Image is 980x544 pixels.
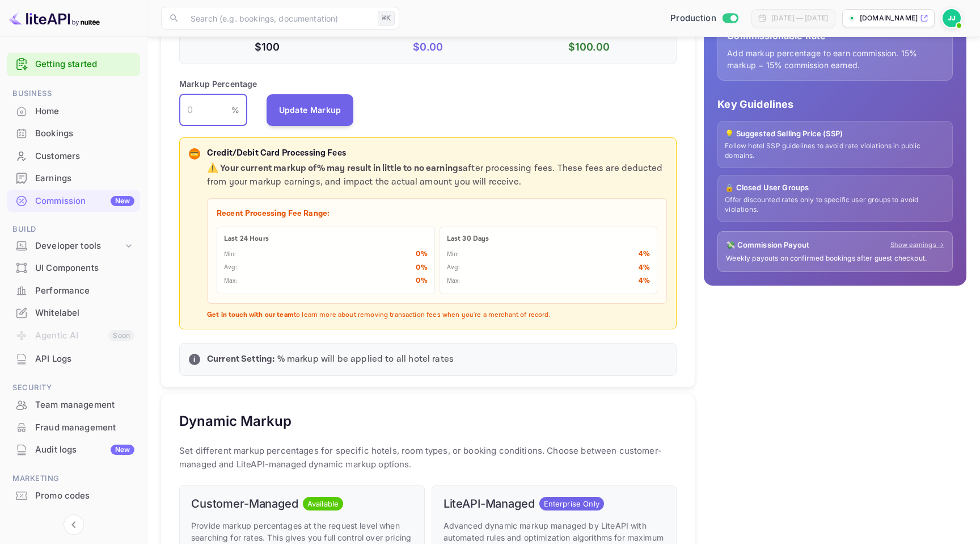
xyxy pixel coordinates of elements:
[35,443,134,457] div: Audit logs
[7,101,140,122] a: Home
[7,257,140,279] div: UI Components
[35,489,134,503] div: Promo codes
[207,353,667,366] p: % markup will be applied to all hotel rates
[726,254,944,263] p: Weekly payouts on confirmed bookings after guest checkout.
[7,302,140,323] a: Whitelabel
[670,12,716,25] span: Production
[639,275,650,287] p: 4 %
[35,307,134,320] div: Whitelabel
[447,277,461,286] p: Max:
[943,9,961,27] img: Jake Sangil Jeong
[7,145,140,168] div: Customers
[666,12,742,25] div: Switch to Sandbox mode
[416,275,427,287] p: 0 %
[7,302,140,324] div: Whitelabel
[191,497,298,510] h6: Customer-Managed
[7,348,140,369] a: API Logs
[179,78,257,90] p: Markup Percentage
[35,284,134,298] div: Performance
[639,262,650,274] p: 4 %
[35,150,134,163] div: Customers
[7,394,140,415] a: Team management
[184,7,373,30] input: Search (e.g. bookings, documentation)
[224,263,238,273] p: Avg:
[179,94,231,126] input: 0
[224,250,236,260] p: Min:
[189,39,345,55] p: $100
[7,280,140,301] a: Performance
[7,145,140,166] a: Customers
[64,514,84,535] button: Collapse navigation
[179,444,677,471] p: Set different markup percentages for specific hotels, room types, or booking conditions. Choose b...
[7,485,140,507] div: Promo codes
[7,236,140,256] div: Developer tools
[539,499,604,510] span: Enterprise Only
[207,311,294,319] strong: Get in touch with our team
[207,162,667,189] p: after processing fees. These fees are deducted from your markup earnings, and impact the actual a...
[416,262,427,274] p: 0 %
[7,348,140,370] div: API Logs
[7,190,140,212] div: CommissionNew
[7,168,140,189] a: Earnings
[7,439,140,460] a: Audit logsNew
[7,223,140,236] span: Build
[7,417,140,438] a: Fraud management
[35,240,123,253] div: Developer tools
[447,234,650,244] p: Last 30 Days
[727,47,943,71] p: Add markup percentage to earn commission. 15% markup = 15% commission earned.
[7,439,140,461] div: Audit logsNew
[231,104,239,116] p: %
[207,311,667,320] p: to learn more about removing transaction fees when you're a merchant of record.
[7,87,140,100] span: Business
[447,250,459,260] p: Min:
[416,249,427,260] p: 0 %
[860,13,918,23] p: [DOMAIN_NAME]
[890,240,944,250] a: Show earnings →
[35,195,134,208] div: Commission
[7,53,140,76] div: Getting started
[217,208,657,220] p: Recent Processing Fee Range:
[224,277,238,286] p: Max:
[207,353,274,365] strong: Current Setting:
[267,94,354,126] button: Update Markup
[725,195,945,215] p: Offer discounted rates only to specific user groups to avoid violations.
[378,11,395,26] div: ⌘K
[35,421,134,434] div: Fraud management
[35,127,134,140] div: Bookings
[7,190,140,211] a: CommissionNew
[111,445,134,455] div: New
[7,485,140,506] a: Promo codes
[443,497,535,510] h6: LiteAPI-Managed
[725,141,945,161] p: Follow hotel SSP guidelines to avoid rate violations in public domains.
[511,39,668,55] p: $ 100.00
[717,97,953,112] p: Key Guidelines
[207,162,463,174] strong: ⚠️ Your current markup of % may result in little to no earnings
[35,262,134,275] div: UI Components
[725,128,945,140] p: 💡 Suggested Selling Price (SSP)
[35,353,134,366] div: API Logs
[35,399,134,412] div: Team management
[7,257,140,278] a: UI Components
[7,168,140,190] div: Earnings
[224,234,428,244] p: Last 24 Hours
[193,354,195,365] p: i
[7,472,140,485] span: Marketing
[7,394,140,416] div: Team management
[447,263,461,273] p: Avg:
[7,101,140,123] div: Home
[7,280,140,302] div: Performance
[350,39,506,55] p: $ 0.00
[7,123,140,144] a: Bookings
[35,172,134,185] div: Earnings
[7,417,140,439] div: Fraud management
[303,499,343,510] span: Available
[35,58,134,71] a: Getting started
[7,382,140,394] span: Security
[179,412,292,430] h5: Dynamic Markup
[35,105,134,118] div: Home
[111,196,134,206] div: New
[771,13,828,23] div: [DATE] — [DATE]
[725,182,945,194] p: 🔒 Closed User Groups
[207,147,667,160] p: Credit/Debit Card Processing Fees
[190,149,198,159] p: 💳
